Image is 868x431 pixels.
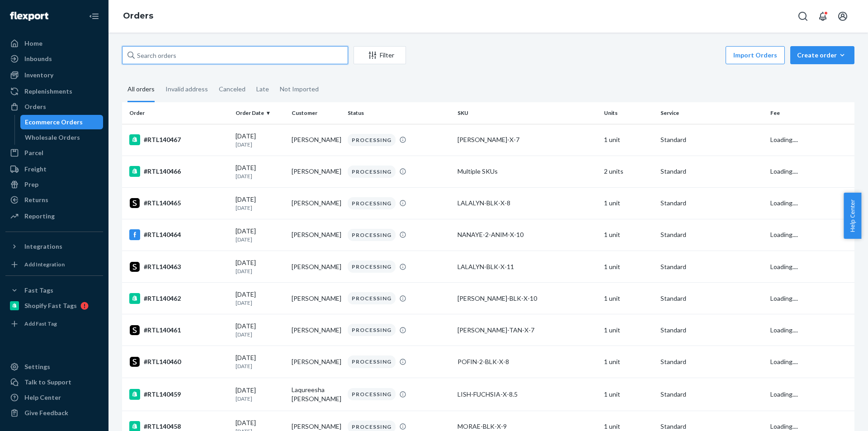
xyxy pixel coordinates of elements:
[600,251,656,283] td: 1 unit
[767,102,854,124] th: Fee
[348,324,396,336] div: PROCESSING
[280,77,319,101] div: Not Imported
[458,262,597,271] div: LALALYN-BLK-X-11
[236,386,284,403] div: [DATE]
[348,260,396,273] div: PROCESSING
[24,71,53,80] div: Inventory
[219,77,245,101] div: Canceled
[85,7,103,25] button: Close Navigation
[10,12,48,21] img: Flexport logo
[236,331,284,338] p: [DATE]
[116,3,160,29] ol: breadcrumbs
[354,51,406,60] div: Filter
[5,209,103,223] a: Reporting
[5,99,103,114] a: Orders
[236,322,284,338] div: [DATE]
[660,422,763,431] p: Standard
[165,77,208,101] div: Invalid address
[24,180,38,189] div: Prep
[600,102,656,124] th: Units
[348,166,396,178] div: PROCESSING
[354,46,406,64] button: Filter
[5,162,103,176] a: Freight
[660,167,763,176] p: Standard
[767,378,854,411] td: Loading....
[660,390,763,399] p: Standard
[767,187,854,219] td: Loading....
[660,294,763,303] p: Standard
[5,390,103,405] a: Help Center
[288,219,344,251] td: [PERSON_NAME]
[236,267,284,275] p: [DATE]
[454,156,600,187] td: Multiple SKUs
[288,378,344,411] td: Laqureesha [PERSON_NAME]
[123,11,153,21] a: Orders
[600,283,656,314] td: 1 unit
[767,346,854,378] td: Loading....
[660,262,763,271] p: Standard
[348,355,396,368] div: PROCESSING
[5,360,103,374] a: Settings
[600,219,656,251] td: 1 unit
[600,378,656,411] td: 1 unit
[767,124,854,156] td: Loading....
[129,166,228,177] div: #RTL140466
[767,251,854,283] td: Loading....
[236,132,284,148] div: [DATE]
[127,77,155,102] div: All orders
[660,326,763,335] p: Standard
[794,7,812,25] button: Open Search Box
[767,156,854,187] td: Loading....
[24,195,48,204] div: Returns
[236,258,284,275] div: [DATE]
[20,115,104,129] a: Ecommerce Orders
[5,239,103,254] button: Integrations
[24,87,72,96] div: Replenishments
[24,408,68,417] div: Give Feedback
[24,301,77,310] div: Shopify Fast Tags
[348,388,396,400] div: PROCESSING
[24,320,57,327] div: Add Fast Tag
[256,77,269,101] div: Late
[600,124,656,156] td: 1 unit
[348,134,396,146] div: PROCESSING
[600,187,656,219] td: 1 unit
[790,46,854,64] button: Create order
[20,130,104,145] a: Wholesale Orders
[458,357,597,366] div: POFIN-2-BLK-X-8
[24,286,53,295] div: Fast Tags
[236,141,284,148] p: [DATE]
[236,299,284,307] p: [DATE]
[25,133,80,142] div: Wholesale Orders
[232,102,288,124] th: Order Date
[5,283,103,298] button: Fast Tags
[129,325,228,336] div: #RTL140461
[24,212,55,221] div: Reporting
[458,422,597,431] div: MORAE-BLK-X-9
[236,395,284,403] p: [DATE]
[5,193,103,207] a: Returns
[236,362,284,370] p: [DATE]
[458,135,597,144] div: [PERSON_NAME]-X-7
[129,229,228,240] div: #RTL140464
[288,314,344,346] td: [PERSON_NAME]
[660,199,763,208] p: Standard
[844,193,861,239] button: Help Center
[5,406,103,420] button: Give Feedback
[122,102,232,124] th: Order
[348,197,396,209] div: PROCESSING
[767,283,854,314] td: Loading....
[129,134,228,145] div: #RTL140467
[24,393,61,402] div: Help Center
[5,257,103,272] a: Add Integration
[292,109,340,117] div: Customer
[660,230,763,239] p: Standard
[600,314,656,346] td: 1 unit
[288,346,344,378] td: [PERSON_NAME]
[5,84,103,99] a: Replenishments
[24,102,46,111] div: Orders
[129,293,228,304] div: #RTL140462
[5,146,103,160] a: Parcel
[660,357,763,366] p: Standard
